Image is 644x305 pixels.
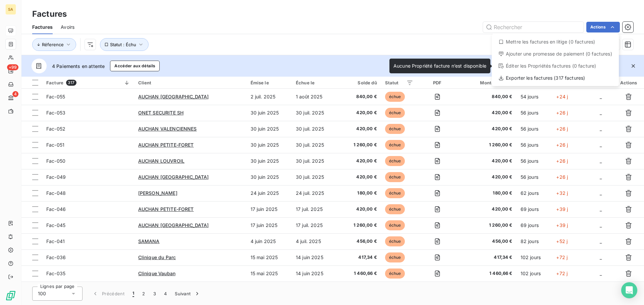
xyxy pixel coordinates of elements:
[494,36,616,47] div: Mettre les factures en litige (0 factures)
[492,34,619,86] div: Actions
[494,73,616,83] div: Exporter les factures (317 factures)
[393,63,486,69] span: Aucune Propriété facture n’est disponible
[494,49,616,59] div: Ajouter une promesse de paiement (0 factures)
[494,61,616,71] div: Éditer les Propriétés factures (0 facture)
